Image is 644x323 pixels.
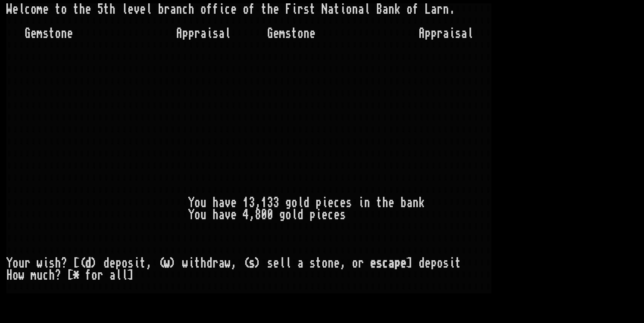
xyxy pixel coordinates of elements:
[43,28,49,40] div: s
[243,209,249,221] div: 4
[285,257,291,269] div: l
[261,209,267,221] div: 0
[431,3,437,15] div: a
[103,3,109,15] div: t
[358,197,364,209] div: i
[382,3,388,15] div: a
[255,197,261,209] div: ,
[267,209,273,221] div: 0
[297,197,303,209] div: l
[206,3,213,15] div: f
[291,28,297,40] div: t
[285,197,291,209] div: g
[200,28,206,40] div: a
[279,28,285,40] div: m
[437,3,443,15] div: r
[55,28,61,40] div: o
[97,269,103,281] div: r
[255,257,261,269] div: )
[194,209,200,221] div: o
[273,28,279,40] div: e
[310,209,316,221] div: p
[407,257,413,269] div: ]
[134,3,140,15] div: v
[25,257,31,269] div: r
[413,3,419,15] div: f
[407,3,413,15] div: o
[97,3,103,15] div: 5
[316,257,322,269] div: t
[243,197,249,209] div: 1
[12,3,19,15] div: e
[243,3,249,15] div: o
[328,209,334,221] div: c
[116,269,122,281] div: l
[243,257,249,269] div: (
[285,209,291,221] div: o
[346,197,352,209] div: s
[413,197,419,209] div: n
[182,28,188,40] div: p
[61,28,67,40] div: n
[140,3,146,15] div: e
[122,269,128,281] div: l
[431,28,437,40] div: p
[425,28,431,40] div: p
[213,257,219,269] div: r
[340,197,346,209] div: e
[200,197,206,209] div: u
[67,28,73,40] div: e
[164,257,170,269] div: w
[6,269,12,281] div: H
[146,257,152,269] div: ,
[310,257,316,269] div: s
[467,28,473,40] div: l
[37,28,43,40] div: m
[206,257,213,269] div: d
[213,3,219,15] div: f
[213,28,219,40] div: s
[43,269,49,281] div: c
[267,257,273,269] div: s
[109,257,116,269] div: e
[55,3,61,15] div: t
[49,269,55,281] div: h
[188,3,194,15] div: h
[297,28,303,40] div: o
[225,3,231,15] div: c
[128,257,134,269] div: s
[388,3,394,15] div: n
[37,269,43,281] div: u
[316,197,322,209] div: p
[55,269,61,281] div: ?
[328,3,334,15] div: a
[261,197,267,209] div: 1
[12,269,19,281] div: o
[231,209,237,221] div: e
[267,28,273,40] div: G
[431,257,437,269] div: p
[437,257,443,269] div: o
[31,3,37,15] div: o
[231,257,237,269] div: ,
[91,257,97,269] div: )
[455,257,461,269] div: t
[79,3,85,15] div: h
[340,3,346,15] div: i
[85,269,91,281] div: f
[376,3,382,15] div: B
[194,197,200,209] div: o
[334,3,340,15] div: t
[85,3,91,15] div: e
[249,3,255,15] div: f
[109,269,116,281] div: a
[116,257,122,269] div: p
[291,197,297,209] div: o
[213,209,219,221] div: h
[194,257,200,269] div: t
[73,3,79,15] div: t
[303,197,310,209] div: d
[407,197,413,209] div: a
[164,3,170,15] div: r
[382,257,388,269] div: c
